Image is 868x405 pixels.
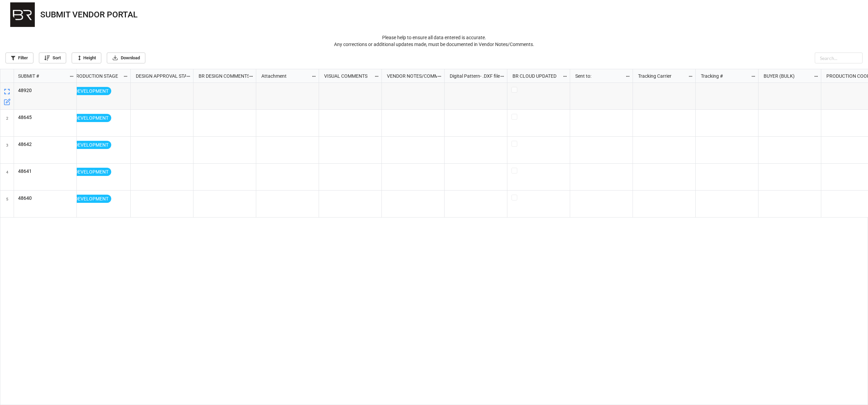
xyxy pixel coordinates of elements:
p: 48642 [18,141,72,148]
a: Height [72,52,101,63]
div: Attachment [257,72,311,80]
a: Download [107,52,145,63]
span: 3 [6,137,8,163]
p: 48640 [18,195,72,201]
div: Sent to: [571,72,625,80]
div: Tracking # [697,72,751,80]
span: 2 [6,110,8,136]
p: 48645 [18,114,72,121]
div: SUBMIT VENDOR PORTAL [40,11,138,19]
a: Sort [39,52,66,63]
a: Filter [5,52,33,63]
div: Tracking Carrier [634,72,688,80]
div: grid [0,69,77,83]
div: BUYER (BULK) [759,72,813,80]
input: Search... [815,52,863,63]
span: 4 [6,164,8,190]
div: VENDOR NOTES/COMMENTS [383,72,437,80]
div: VISUAL COMMENTS [320,72,374,80]
p: 48641 [18,168,72,175]
div: PRODUCTION STAGE [69,72,123,80]
p: Please help to ensure all data entered is accurate. Any corrections or additional updates made, m... [5,34,863,48]
span: 5 [6,191,8,217]
p: 48920 [18,87,72,94]
div: SUBMIT # [14,72,69,80]
img: user-attachments%2Flegacy%2Fextension-attachments%2FVwrY3l6OcK%2FBR%20Logo.png [10,2,35,27]
div: BR DESIGN COMMENTS [194,72,248,80]
div: Digital Pattern- .DXF files ONLY [446,72,500,80]
div: BR CLOUD UPDATED [508,72,562,80]
div: DESIGN APPROVAL STATUS (Submits) [132,72,186,80]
